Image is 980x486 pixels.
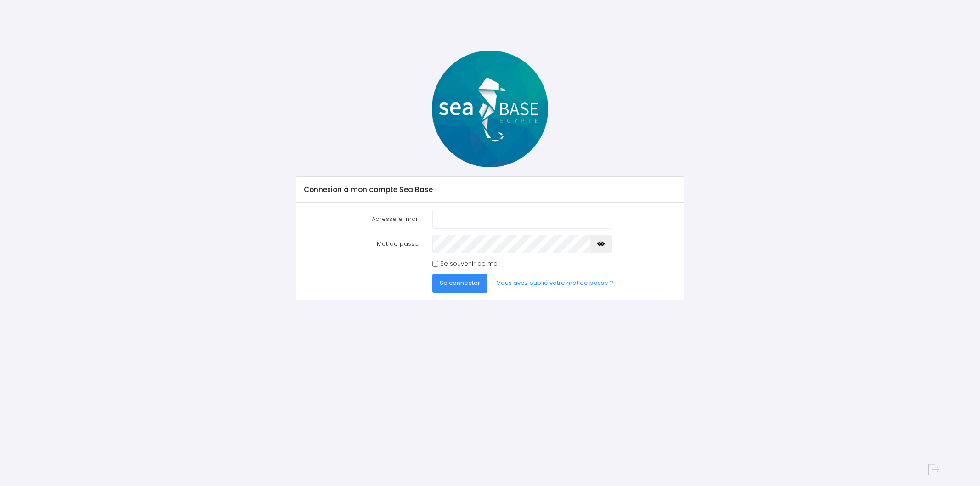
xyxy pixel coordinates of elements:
label: Se souvenir de moi [440,259,499,268]
label: Adresse e-mail [297,210,425,228]
button: Se connecter [432,274,487,292]
label: Mot de passe [297,235,425,253]
a: Vous avez oublié votre mot de passe ? [489,274,621,292]
span: Se connecter [440,278,480,287]
div: Connexion à mon compte Sea Base [296,177,684,203]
